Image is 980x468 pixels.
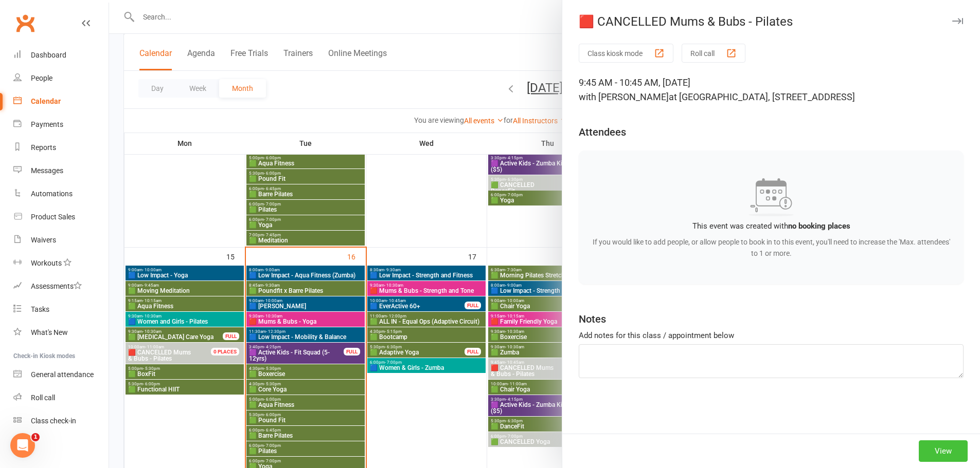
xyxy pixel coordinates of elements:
[13,136,109,159] a: Reports
[13,159,109,182] a: Messages
[13,252,109,275] a: Workouts
[13,386,109,409] a: Roll call
[31,166,63,175] div: Messages
[13,409,109,433] a: Class kiosk mode
[31,433,40,441] span: 1
[31,417,76,425] div: Class check-in
[13,321,109,344] a: What's New
[579,125,626,139] div: Attendees
[919,440,968,462] button: View
[31,74,52,82] div: People
[31,394,55,402] div: Roll call
[579,44,673,63] button: Class kiosk mode
[13,113,109,136] a: Payments
[13,67,109,90] a: People
[13,182,109,205] a: Automations
[13,90,109,113] a: Calendar
[13,275,109,298] a: Assessments
[31,370,94,379] div: General attendance
[13,363,109,386] a: General attendance kiosk mode
[562,14,980,29] div: 🟥 CANCELLED Mums & Bubs - Pilates
[31,120,63,128] div: Payments
[31,190,73,198] div: Automations
[788,221,850,231] strong: no booking places
[31,236,56,244] div: Waivers
[669,91,855,102] span: at [GEOGRAPHIC_DATA], [STREET_ADDRESS]
[579,76,964,104] div: 9:45 AM - 10:45 AM, [DATE]
[13,44,109,67] a: Dashboard
[31,282,82,290] div: Assessments
[13,229,109,252] a: Waivers
[31,259,62,267] div: Workouts
[579,329,964,342] div: Add notes for this class / appointment below
[31,51,66,59] div: Dashboard
[591,220,951,232] div: This event was created with
[31,328,68,336] div: What's New
[682,44,745,63] button: Roll call
[579,91,669,102] span: with [PERSON_NAME]
[579,312,606,326] div: Notes
[31,213,75,221] div: Product Sales
[13,298,109,321] a: Tasks
[31,143,56,152] div: Reports
[31,97,61,105] div: Calendar
[12,10,38,36] a: Clubworx
[10,433,35,458] iframe: Intercom live chat
[591,236,951,259] p: If you would like to add people, or allow people to book in to this event, you'll need to increas...
[31,305,49,313] div: Tasks
[13,205,109,229] a: Product Sales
